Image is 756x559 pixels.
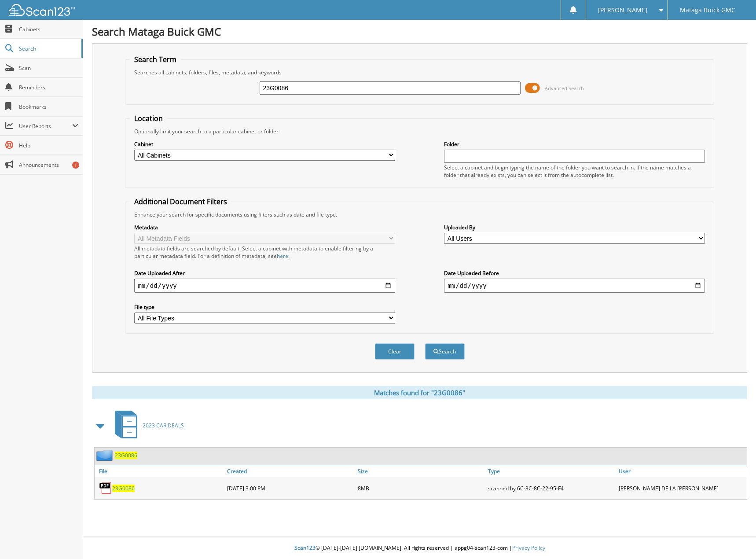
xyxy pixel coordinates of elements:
[19,84,78,91] span: Reminders
[294,544,316,552] span: Scan123
[375,343,415,360] button: Clear
[19,142,78,149] span: Help
[96,450,115,461] img: folder2.png
[277,252,288,260] a: here
[680,7,735,13] span: Mataga Buick GMC
[617,465,747,477] a: User
[130,128,709,135] div: Optionally limit your search to a particular cabinet or folder
[130,69,709,76] div: Searches all cabinets, folders, files, metadata, and keywords
[130,55,181,64] legend: Search Term
[130,197,231,206] legend: Additional Document Filters
[598,7,647,13] span: [PERSON_NAME]
[130,114,167,123] legend: Location
[134,140,395,148] label: Cabinet
[545,85,584,92] span: Advanced Search
[110,408,184,443] a: 2023 CAR DEALS
[143,422,184,429] span: 2023 CAR DEALS
[617,479,747,497] div: [PERSON_NAME] DE LA [PERSON_NAME]
[444,140,705,148] label: Folder
[134,224,395,231] label: Metadata
[225,479,355,497] div: [DATE] 3:00 PM
[19,161,78,169] span: Announcements
[425,343,465,360] button: Search
[356,479,486,497] div: 8MB
[99,482,112,495] img: PDF.png
[444,164,705,179] div: Select a cabinet and begin typing the name of the folder you want to search in. If the name match...
[72,162,79,169] div: 1
[19,45,77,52] span: Search
[444,269,705,277] label: Date Uploaded Before
[19,26,78,33] span: Cabinets
[444,279,705,293] input: end
[92,24,747,39] h1: Search Mataga Buick GMC
[19,64,78,72] span: Scan
[486,479,616,497] div: scanned by 6C-3C-8C-22-95-F4
[134,303,395,311] label: File type
[356,465,486,477] a: Size
[134,279,395,293] input: start
[19,122,72,130] span: User Reports
[444,224,705,231] label: Uploaded By
[112,485,135,492] a: 23G0086
[225,465,355,477] a: Created
[486,465,616,477] a: Type
[92,386,747,399] div: Matches found for "23G0086"
[83,537,756,559] div: © [DATE]-[DATE] [DOMAIN_NAME]. All rights reserved | appg04-scan123-com |
[130,211,709,218] div: Enhance your search for specific documents using filters such as date and file type.
[134,269,395,277] label: Date Uploaded After
[9,4,75,16] img: scan123-logo-white.svg
[19,103,78,110] span: Bookmarks
[512,544,545,552] a: Privacy Policy
[134,245,395,260] div: All metadata fields are searched by default. Select a cabinet with metadata to enable filtering b...
[115,452,137,459] a: 23G0086
[95,465,225,477] a: File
